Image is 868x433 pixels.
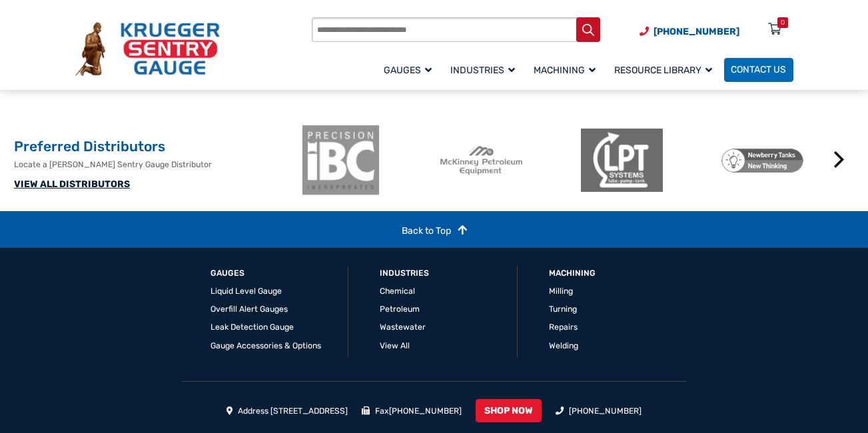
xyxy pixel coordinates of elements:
a: View All [380,341,410,350]
a: Chemical [380,286,415,296]
button: 2 of 2 [568,203,581,216]
h2: Preferred Distributors [14,137,294,156]
a: Liquid Level Gauge [211,286,282,296]
button: 3 of 2 [588,203,601,216]
a: Resource Library [608,56,724,83]
a: Overfill Alert Gauges [211,304,288,314]
div: 0 [781,17,785,28]
span: Machining [534,65,596,76]
li: Address [STREET_ADDRESS] [226,405,348,417]
span: Resource Library [614,65,712,76]
span: Gauges [384,65,432,76]
a: Gauge Accessories & Options [211,341,321,350]
a: Wastewater [380,322,426,332]
button: Next [826,147,853,173]
a: Phone Number (920) 434-8860 [640,25,739,39]
a: Petroleum [380,304,420,314]
a: Industries [380,268,429,280]
a: GAUGES [211,268,244,280]
a: Milling [549,286,573,296]
img: LPT [581,125,663,195]
a: Repairs [549,322,578,332]
a: Contact Us [724,58,793,82]
a: SHOP NOW [476,399,542,422]
p: Locate a [PERSON_NAME] Sentry Gauge Distributor [14,159,294,171]
a: Turning [549,304,577,314]
a: Machining [549,268,596,280]
button: 1 of 2 [548,203,561,216]
img: Krueger Sentry Gauge [75,22,220,75]
a: [PHONE_NUMBER] [569,406,642,416]
img: McKinney Petroleum Equipment [440,125,522,195]
a: Leak Detection Gauge [211,322,294,332]
a: Welding [549,341,578,350]
span: Contact Us [731,65,786,76]
li: Fax [362,405,462,417]
span: Industries [450,65,515,76]
a: Machining [527,56,608,83]
a: Industries [444,56,527,83]
a: Gauges [377,56,444,83]
img: Newberry Tanks [721,125,803,195]
span: [PHONE_NUMBER] [653,26,739,37]
a: VIEW ALL DISTRIBUTORS [14,179,130,190]
img: ibc-logo [300,125,382,195]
